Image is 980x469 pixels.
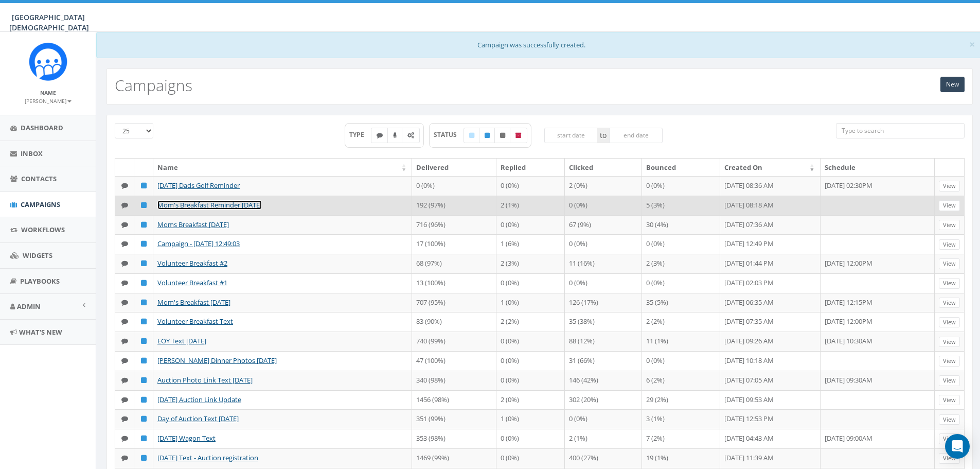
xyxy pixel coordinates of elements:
[121,182,128,189] i: Text SMS
[565,390,642,410] td: 302 (20%)
[412,234,496,254] td: 17 (100%)
[642,409,720,429] td: 3 (1%)
[412,390,496,410] td: 1456 (98%)
[496,254,565,273] td: 2 (3%)
[121,377,128,384] i: Text SMS
[642,196,720,215] td: 5 (3%)
[21,225,65,234] span: Workflows
[141,396,147,403] i: Published
[565,429,642,448] td: 2 (1%)
[510,128,527,143] label: Archived
[412,254,496,273] td: 68 (97%)
[121,415,128,422] i: Text SMS
[121,299,128,306] i: Text SMS
[565,448,642,468] td: 400 (27%)
[565,371,642,390] td: 146 (42%)
[821,332,935,351] td: [DATE] 10:30AM
[642,254,720,273] td: 2 (3%)
[393,132,397,138] i: Ringless Voice Mail
[642,448,720,468] td: 19 (1%)
[821,176,935,196] td: [DATE] 02:30PM
[720,293,821,312] td: [DATE] 06:35 AM
[402,128,420,143] label: Automated Message
[121,240,128,247] i: Text SMS
[565,312,642,332] td: 35 (38%)
[609,128,663,143] input: end date
[157,317,233,326] a: Volunteer Breakfast Text
[720,159,821,177] th: Created On: activate to sort column ascending
[496,215,565,235] td: 0 (0%)
[642,332,720,351] td: 11 (1%)
[939,337,960,348] a: View
[157,395,241,404] a: [DATE] Auction Link Update
[496,312,565,332] td: 2 (2%)
[565,409,642,429] td: 0 (0%)
[642,234,720,254] td: 0 (0%)
[157,433,216,443] a: [DATE] Wagon Text
[940,77,965,92] a: New
[387,128,403,143] label: Ringless Voice Mail
[565,159,642,177] th: Clicked
[121,202,128,209] i: Text SMS
[496,196,565,215] td: 2 (1%)
[157,220,229,229] a: Moms Breakfast [DATE]
[157,414,239,423] a: Day of Auction Text [DATE]
[141,455,147,461] i: Published
[565,273,642,293] td: 0 (0%)
[544,128,598,143] input: start date
[939,317,960,328] a: View
[17,302,41,311] span: Admin
[500,132,505,138] i: Unpublished
[969,39,975,50] button: Close
[720,196,821,215] td: [DATE] 08:18 AM
[157,375,253,385] a: Auction Photo Link Text [DATE]
[141,280,147,286] i: Published
[720,448,821,468] td: [DATE] 11:39 AM
[157,258,227,268] a: Volunteer Breakfast #2
[496,429,565,448] td: 0 (0%)
[412,312,496,332] td: 83 (90%)
[642,429,720,448] td: 7 (2%)
[496,176,565,196] td: 0 (0%)
[565,351,642,371] td: 31 (66%)
[642,293,720,312] td: 35 (5%)
[945,434,970,459] div: Open Intercom Messenger
[9,12,89,32] span: [GEOGRAPHIC_DATA][DEMOGRAPHIC_DATA]
[720,390,821,410] td: [DATE] 09:53 AM
[720,254,821,273] td: [DATE] 01:44 PM
[720,409,821,429] td: [DATE] 12:53 PM
[642,159,720,177] th: Bounced
[642,273,720,293] td: 0 (0%)
[836,123,965,138] input: Type to search
[121,455,128,461] i: Text SMS
[19,327,62,337] span: What's New
[157,181,240,190] a: [DATE] Dads Golf Reminder
[412,332,496,351] td: 740 (99%)
[412,273,496,293] td: 13 (100%)
[141,299,147,306] i: Published
[479,128,495,143] label: Published
[349,130,371,139] span: TYPE
[496,351,565,371] td: 0 (0%)
[21,200,60,209] span: Campaigns
[412,196,496,215] td: 192 (97%)
[141,260,147,267] i: Published
[565,254,642,273] td: 11 (16%)
[115,77,192,94] h2: Campaigns
[642,371,720,390] td: 6 (2%)
[141,338,147,344] i: Published
[939,298,960,308] a: View
[157,200,262,210] a: Mom's Breakfast Reminder [DATE]
[496,159,565,177] th: Replied
[496,273,565,293] td: 0 (0%)
[821,254,935,273] td: [DATE] 12:00PM
[496,371,565,390] td: 0 (0%)
[496,234,565,254] td: 1 (6%)
[464,128,480,143] label: Draft
[720,176,821,196] td: [DATE] 08:36 AM
[121,280,128,286] i: Text SMS
[939,258,960,269] a: View
[939,239,960,250] a: View
[642,176,720,196] td: 0 (0%)
[939,433,960,444] a: View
